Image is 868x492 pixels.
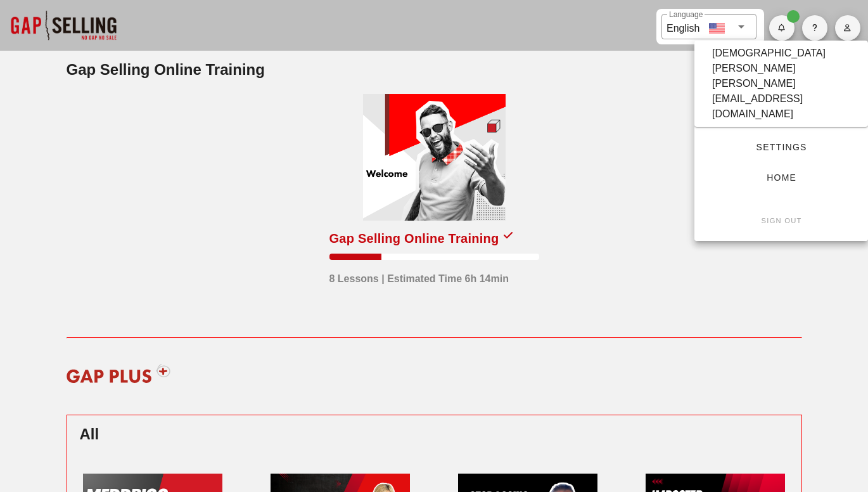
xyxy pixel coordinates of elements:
[715,142,848,152] span: Settings
[329,265,509,287] div: 8 Lessons | Estimated Time 6h 14min
[715,172,848,183] span: Home
[787,10,800,23] span: Badge
[705,136,858,159] a: Settings
[58,354,179,392] img: gap-plus-logo-red.svg
[705,209,858,232] button: Sign Out
[705,166,858,189] a: Home
[760,217,801,224] small: Sign Out
[712,46,845,76] div: [DEMOGRAPHIC_DATA] [PERSON_NAME]
[80,423,789,446] h2: All
[67,58,802,81] h2: Gap Selling Online Training
[712,76,796,91] div: [PERSON_NAME]
[712,91,850,122] div: [EMAIL_ADDRESS][DOMAIN_NAME]
[329,228,499,249] div: Gap Selling Online Training
[667,18,699,36] div: English
[661,14,756,39] div: LanguageEnglish
[669,10,703,20] label: Language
